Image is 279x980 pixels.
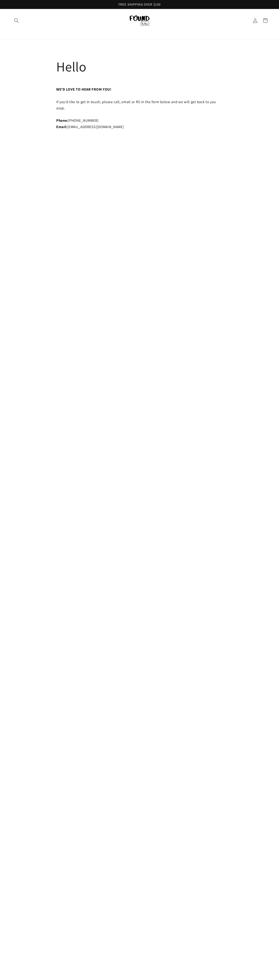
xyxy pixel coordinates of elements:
span: If you'd like to get in touch, please call, email or fill in the form below and we will get back ... [56,99,216,110]
b: Phone: [56,118,68,123]
h1: Hello [56,58,223,75]
summary: Search [12,16,22,26]
b: Email: [56,124,67,129]
span: [EMAIL_ADDRESS][DOMAIN_NAME] [56,124,124,129]
img: FOUND By Flynn logo [130,15,150,26]
span: [PHONE_NUMBER] [56,118,99,123]
span: WE'D LOVE TO HEAR FROM YOU! [56,87,111,92]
